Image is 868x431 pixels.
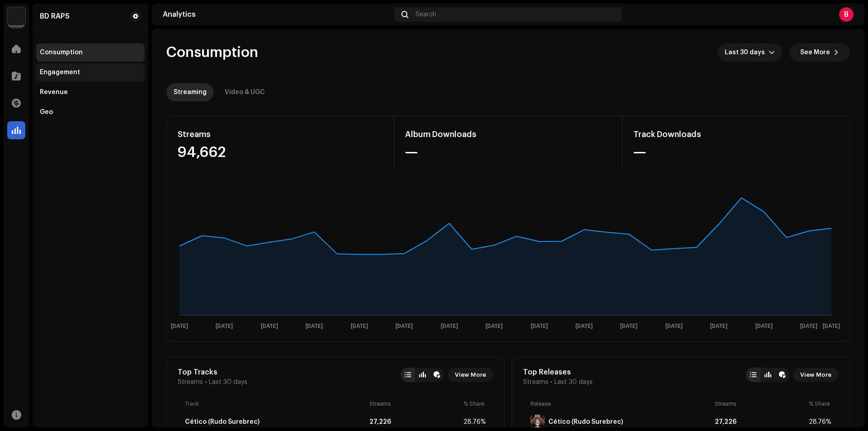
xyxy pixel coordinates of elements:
[36,43,145,62] re-m-nav-item: Consumption
[441,323,458,329] text: [DATE]
[620,323,637,329] text: [DATE]
[548,418,623,426] div: Cético (Rudo Surebrec)
[800,43,830,62] span: See More
[40,13,70,20] div: BD RAPS
[40,69,80,76] div: Engagement
[550,379,552,386] span: •
[523,379,548,386] span: Streams
[36,103,145,121] re-m-nav-item: Geo
[205,379,207,386] span: •
[715,400,805,407] div: Streams
[405,127,611,142] div: Album Downloads
[576,323,593,329] text: [DATE]
[369,400,460,407] div: Streams
[531,323,548,329] text: [DATE]
[7,7,25,25] img: de0d2825-999c-4937-b35a-9adca56ee094
[216,323,233,329] text: [DATE]
[463,418,486,426] div: 28.76%
[166,43,258,62] span: Consumption
[185,418,259,426] div: Cético (Rudo Surebrec)
[823,323,840,329] text: [DATE]
[369,418,460,426] div: 27,226
[809,400,831,407] div: % Share
[725,43,769,62] span: Last 30 days
[554,379,593,386] span: Last 30 days
[839,7,854,22] div: B
[463,400,486,407] div: % Share
[769,43,775,62] div: dropdown trigger
[306,323,323,329] text: [DATE]
[209,379,247,386] span: Last 30 days
[800,323,817,329] text: [DATE]
[171,323,188,329] text: [DATE]
[710,323,727,329] text: [DATE]
[633,127,839,142] div: Track Downloads
[178,368,247,377] div: Top Tracks
[36,83,145,101] re-m-nav-item: Revenue
[178,145,383,160] div: 94,662
[523,368,593,377] div: Top Releases
[415,11,436,18] span: Search
[351,323,368,329] text: [DATE]
[185,400,366,407] div: Track
[455,366,486,384] span: View More
[715,418,805,426] div: 27,226
[261,323,278,329] text: [DATE]
[40,49,83,56] div: Consumption
[448,368,493,382] button: View More
[36,63,145,81] re-m-nav-item: Engagement
[178,127,383,142] div: Streams
[163,11,391,18] div: Analytics
[405,145,611,160] div: —
[396,323,413,329] text: [DATE]
[40,109,53,116] div: Geo
[225,83,265,101] div: Video & UGC
[633,145,839,160] div: —
[665,323,683,329] text: [DATE]
[174,83,207,101] div: Streaming
[178,379,203,386] span: Streams
[809,418,831,426] div: 28.76%
[530,415,545,429] img: 76E7BED7-CC0E-44FE-8761-32815081EC14
[755,323,773,329] text: [DATE]
[789,43,850,62] button: See More
[800,366,831,384] span: View More
[793,368,839,382] button: View More
[530,400,711,407] div: Release
[40,89,68,96] div: Revenue
[486,323,503,329] text: [DATE]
